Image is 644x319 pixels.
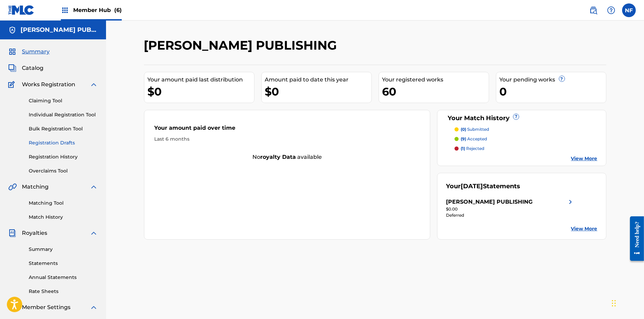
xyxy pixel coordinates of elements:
[260,154,296,160] strong: royalty data
[29,288,98,295] a: Rate Sheets
[566,198,575,206] img: right chevron icon
[29,167,98,175] a: Overclaims Tool
[29,214,98,221] a: Match History
[155,136,420,143] div: Last 6 months
[144,153,430,161] div: No available
[461,182,483,190] span: [DATE]
[382,84,489,99] div: 60
[610,286,644,319] iframe: Chat Widget
[8,5,35,15] img: MLC Logo
[461,136,487,142] p: accepted
[461,136,466,141] span: (9)
[21,26,98,34] h5: MADELINE JARMAN PUBLISHING
[265,76,371,84] div: Amount paid to date this year
[625,211,644,266] iframe: Resource Center
[90,229,98,237] img: expand
[8,64,43,72] a: CatalogCatalog
[461,145,484,152] p: rejected
[22,64,43,72] span: Catalog
[148,84,254,99] div: $0
[446,206,575,212] div: $0.00
[446,198,533,206] div: [PERSON_NAME] PUBLISHING
[29,246,98,253] a: Summary
[604,3,618,17] div: Help
[607,6,615,14] img: help
[455,136,597,142] a: (9) accepted
[461,127,466,132] span: (0)
[73,6,122,14] span: Member Hub
[265,84,371,99] div: $0
[61,6,69,14] img: Top Rightsholders
[29,139,98,146] a: Registration Drafts
[90,183,98,191] img: expand
[571,225,597,232] a: View More
[587,3,600,17] a: Public Search
[446,198,575,218] a: [PERSON_NAME] PUBLISHINGright chevron icon$0.00Deferred
[29,200,98,207] a: Matching Tool
[29,125,98,132] a: Bulk Registration Tool
[22,48,50,56] span: Summary
[8,183,17,191] img: Matching
[148,76,254,84] div: Your amount paid last distribution
[461,146,465,151] span: (1)
[8,48,16,56] img: Summary
[8,80,17,89] img: Works Registration
[22,183,49,191] span: Matching
[22,80,75,89] span: Works Registration
[455,126,597,132] a: (0) submitted
[8,48,50,56] a: SummarySummary
[382,76,489,84] div: Your registered works
[446,114,597,123] div: Your Match History
[144,38,341,53] h2: [PERSON_NAME] PUBLISHING
[8,64,16,72] img: Catalog
[461,126,489,132] p: submitted
[571,155,597,162] a: View More
[90,303,98,311] img: expand
[513,114,519,119] span: ?
[446,182,520,191] div: Your Statements
[29,260,98,267] a: Statements
[29,97,98,104] a: Claiming Tool
[155,124,420,136] div: Your amount paid over time
[114,7,122,13] span: (6)
[612,293,616,314] div: Drag
[22,303,70,311] span: Member Settings
[559,76,565,81] span: ?
[500,84,606,99] div: 0
[589,6,597,14] img: search
[90,80,98,89] img: expand
[22,229,47,237] span: Royalties
[29,111,98,118] a: Individual Registration Tool
[8,229,16,237] img: Royalties
[446,212,575,218] div: Deferred
[455,145,597,152] a: (1) rejected
[29,153,98,161] a: Registration History
[8,26,16,34] img: Accounts
[622,3,636,17] div: User Menu
[29,274,98,281] a: Annual Statements
[500,76,606,84] div: Your pending works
